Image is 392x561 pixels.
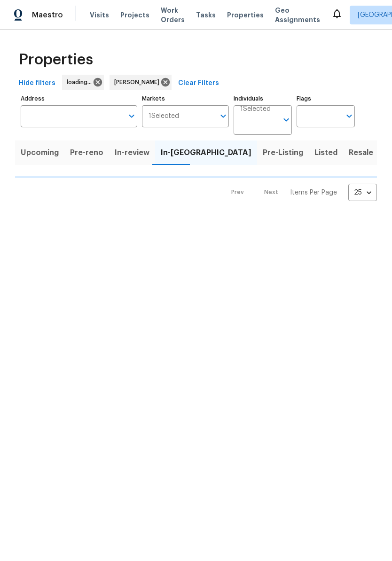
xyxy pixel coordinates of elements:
[32,10,63,20] span: Maestro
[149,112,179,120] span: 1 Selected
[290,188,337,197] p: Items Per Page
[67,78,95,87] span: loading...
[114,78,163,87] span: [PERSON_NAME]
[275,6,320,24] span: Geo Assignments
[161,6,185,24] span: Work Orders
[21,96,137,101] label: Address
[297,96,355,101] label: Flags
[196,12,216,18] span: Tasks
[19,55,93,64] span: Properties
[314,146,337,159] span: Listed
[120,10,149,20] span: Projects
[263,146,303,159] span: Pre-Listing
[161,146,251,159] span: In-[GEOGRAPHIC_DATA]
[174,75,223,92] button: Clear Filters
[178,78,219,89] span: Clear Filters
[110,75,172,90] div: [PERSON_NAME]
[90,10,109,20] span: Visits
[125,109,138,123] button: Open
[343,109,356,123] button: Open
[240,105,271,113] span: 1 Selected
[15,75,59,92] button: Hide filters
[142,96,229,101] label: Markets
[21,146,59,159] span: Upcoming
[234,96,292,101] label: Individuals
[227,10,264,20] span: Properties
[280,113,293,126] button: Open
[115,146,149,159] span: In-review
[62,75,104,90] div: loading...
[217,109,230,123] button: Open
[19,78,55,89] span: Hide filters
[70,146,103,159] span: Pre-reno
[222,184,377,201] nav: Pagination Navigation
[349,146,373,159] span: Resale
[348,180,377,205] div: 25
